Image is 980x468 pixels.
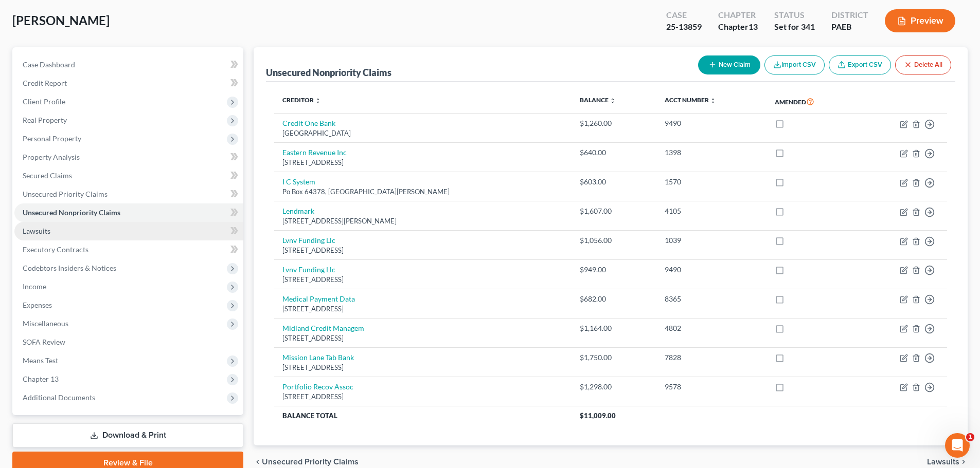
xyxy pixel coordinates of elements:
[23,97,65,106] span: Client Profile
[23,153,80,161] span: Property Analysis
[282,96,321,104] a: Creditor unfold_more
[282,148,347,157] a: Eastern Revenue Inc
[665,235,758,246] div: 1039
[718,21,758,33] div: Chapter
[927,458,959,466] span: Lawsuits
[274,406,572,425] th: Balance Total
[927,458,968,466] button: Lawsuits chevron_right
[282,216,563,226] div: [STREET_ADDRESS][PERSON_NAME]
[959,458,968,466] i: chevron_right
[262,458,359,466] span: Unsecured Priority Claims
[282,246,563,255] div: [STREET_ADDRESS]
[665,177,758,187] div: 1570
[282,177,315,186] a: I C System
[580,352,648,363] div: $1,750.00
[14,185,243,203] a: Unsecured Priority Claims
[23,393,95,402] span: Additional Documents
[580,147,648,158] div: $640.00
[23,338,65,346] span: SOFA Review
[282,158,563,167] div: [STREET_ADDRESS]
[764,55,825,74] button: Import CSV
[580,323,648,333] div: $1,164.00
[23,171,72,180] span: Secured Claims
[580,294,648,304] div: $682.00
[610,98,616,104] i: unfold_more
[666,21,702,33] div: 25-13859
[895,55,951,74] button: Delete All
[282,119,335,127] a: Credit One Bank
[282,265,335,274] a: Lvnv Funding Llc
[14,74,243,92] a: Credit Report
[282,275,563,285] div: [STREET_ADDRESS]
[580,265,648,275] div: $949.00
[665,206,758,216] div: 4105
[23,319,68,328] span: Miscellaneous
[831,9,868,21] div: District
[665,265,758,275] div: 9490
[23,375,59,383] span: Chapter 13
[14,166,243,185] a: Secured Claims
[580,235,648,246] div: $1,056.00
[14,222,243,240] a: Lawsuits
[14,203,243,222] a: Unsecured Nonpriority Claims
[665,323,758,333] div: 4802
[767,90,857,114] th: Amended
[23,356,58,365] span: Means Test
[282,382,353,391] a: Portfolio Recov Assoc
[282,333,563,343] div: [STREET_ADDRESS]
[14,55,243,74] a: Case Dashboard
[966,433,974,441] span: 1
[666,9,702,21] div: Case
[282,392,563,402] div: [STREET_ADDRESS]
[14,240,243,259] a: Executory Contracts
[580,177,648,187] div: $603.00
[23,60,75,69] span: Case Dashboard
[698,55,760,74] button: New Claim
[282,128,563,138] div: [GEOGRAPHIC_DATA]
[23,264,116,272] span: Codebtors Insiders & Notices
[12,13,110,28] span: [PERSON_NAME]
[282,324,364,332] a: Midland Credit Managem
[665,352,758,363] div: 7828
[945,433,970,458] iframe: Intercom live chat
[282,304,563,314] div: [STREET_ADDRESS]
[23,245,88,254] span: Executory Contracts
[282,363,563,372] div: [STREET_ADDRESS]
[580,206,648,216] div: $1,607.00
[23,208,120,217] span: Unsecured Nonpriority Claims
[580,382,648,392] div: $1,298.00
[23,190,108,198] span: Unsecured Priority Claims
[282,294,355,303] a: Medical Payment Data
[23,79,67,87] span: Credit Report
[315,98,321,104] i: unfold_more
[580,411,616,420] span: $11,009.00
[831,21,868,33] div: PAEB
[266,66,391,79] div: Unsecured Nonpriority Claims
[254,458,262,466] i: chevron_left
[665,96,716,104] a: Acct Number unfold_more
[14,333,243,351] a: SOFA Review
[14,148,243,166] a: Property Analysis
[718,9,758,21] div: Chapter
[774,9,815,21] div: Status
[580,118,648,128] div: $1,260.00
[885,9,955,32] button: Preview
[749,22,758,31] span: 13
[665,294,758,304] div: 8365
[23,301,52,309] span: Expenses
[23,227,50,235] span: Lawsuits
[12,423,243,447] a: Download & Print
[665,382,758,392] div: 9578
[23,134,81,143] span: Personal Property
[282,207,314,215] a: Lendmark
[774,21,815,33] div: Set for 341
[282,187,563,197] div: Po Box 64378, [GEOGRAPHIC_DATA][PERSON_NAME]
[580,96,616,104] a: Balance unfold_more
[282,353,354,362] a: Mission Lane Tab Bank
[23,282,46,291] span: Income
[23,116,67,124] span: Real Property
[665,147,758,158] div: 1398
[254,458,359,466] button: chevron_left Unsecured Priority Claims
[665,118,758,128] div: 9490
[710,98,716,104] i: unfold_more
